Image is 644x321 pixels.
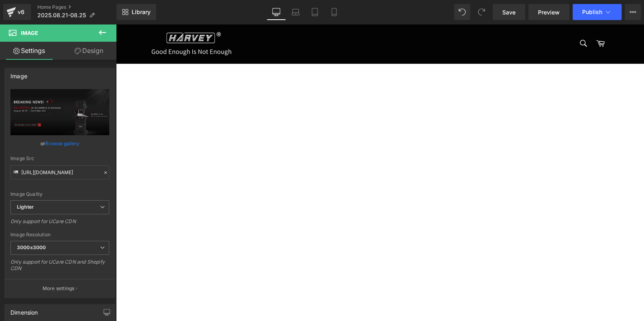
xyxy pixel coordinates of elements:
a: Preview [528,4,569,20]
a: ABOUT US [185,40,236,64]
div: Image [10,68,27,79]
input: Link [10,165,109,179]
div: Only support for UCare CDN and Shopify CDN [10,259,109,277]
span: Image [21,30,38,36]
a: v6 [3,4,31,20]
a: PRODUCTS [27,40,80,64]
span: 2025.08.21-08.25 [37,12,86,18]
button: More settings [5,279,115,298]
b: 3000x3000 [17,244,46,250]
a: Design [60,42,118,60]
b: Lighter [17,204,34,210]
a: Browse gallery [45,136,79,150]
a: Home Pages [37,4,116,10]
div: v6 [16,7,26,17]
div: Image Resolution [10,232,109,238]
a: Desktop [267,4,286,20]
div: Image Src [10,156,109,161]
img: Harvey Woodworking [35,8,116,31]
span: Publish [582,9,602,15]
a: New Library [116,4,156,20]
span: Save [502,8,516,16]
a: SUPPORT [237,40,285,64]
div: Image Quality [10,191,109,197]
span: Preview [538,8,560,16]
a: SERIES [82,40,121,64]
span: Library [132,8,151,16]
button: More [625,4,641,20]
button: Undo [454,4,470,20]
p: More settings [43,285,75,292]
div: Only support for UCare CDN [10,218,109,230]
button: Publish [573,4,622,20]
button: Redo [473,4,489,20]
a: Mobile [324,4,344,20]
a: Account [469,40,497,64]
div: or [10,139,109,148]
a: Tablet [305,4,324,20]
a: ACCESSORIES [123,40,183,64]
div: Dimension [10,305,38,316]
a: Laptop [286,4,305,20]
